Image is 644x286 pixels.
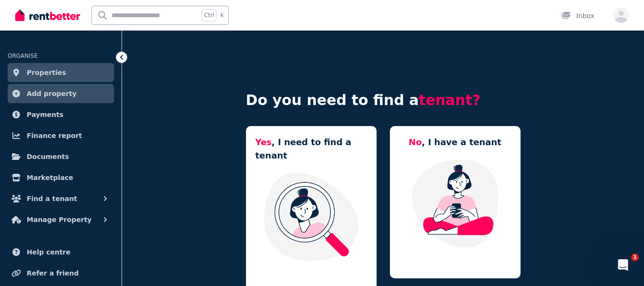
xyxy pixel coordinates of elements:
a: Documents [8,147,114,166]
span: Payments [27,109,63,120]
img: RentBetter [15,8,80,22]
span: Yes [256,137,272,147]
span: tenant? [419,92,480,108]
span: Add property [27,88,77,99]
button: Find a tenant [8,189,114,208]
a: Payments [8,105,114,124]
a: Refer a friend [8,264,114,283]
h5: , I have a tenant [409,136,501,149]
span: k [220,11,224,19]
h4: Do you need to find a [246,92,521,109]
span: Manage Property [27,214,92,225]
a: Marketplace [8,168,114,187]
span: No [409,137,421,147]
iframe: Intercom live chat [612,254,634,276]
span: Refer a friend [27,267,79,279]
span: Finance report [27,130,82,141]
span: Help centre [27,246,71,258]
span: Find a tenant [27,193,77,204]
span: Ctrl [202,9,216,21]
span: Marketplace [27,172,73,183]
a: Properties [8,63,114,82]
span: 1 [631,254,639,261]
div: Inbox [561,11,594,21]
a: Help centre [8,243,114,262]
img: I need a tenant [256,172,367,262]
span: ORGANISE [8,53,38,59]
button: Manage Property [8,210,114,229]
a: Add property [8,84,114,103]
h5: , I need to find a tenant [256,136,367,162]
a: Finance report [8,126,114,145]
span: Documents [27,151,69,162]
img: Manage my property [399,159,511,248]
span: Properties [27,67,66,78]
